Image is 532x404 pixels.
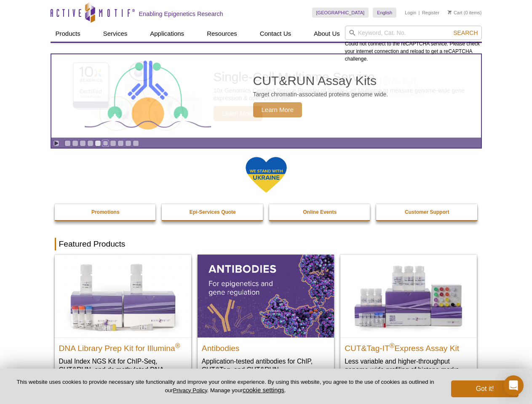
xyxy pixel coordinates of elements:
[376,204,478,220] a: Customer Support
[85,58,211,135] img: CUT&RUN Assay Kits
[345,357,473,374] p: Less variable and higher-throughput genome-wide profiling of histone marks​.
[95,140,101,146] a: Go to slide 5
[55,204,157,220] a: Promotions
[59,357,187,383] p: Dual Index NGS Kit for ChIP-Seq, CUT&RUN, and ds methylated DNA assays.
[55,255,191,391] a: DNA Library Prep Kit for Illumina DNA Library Prep Kit for Illumina® Dual Index NGS Kit for ChIP-...
[125,140,131,146] a: Go to slide 9
[55,255,191,337] img: DNA Library Prep Kit for Illumina
[198,255,334,337] img: All Antibodies
[309,26,345,42] a: About Us
[340,255,477,382] a: CUT&Tag-IT® Express Assay Kit CUT&Tag-IT®Express Assay Kit Less variable and higher-throughput ge...
[312,8,369,18] a: [GEOGRAPHIC_DATA]
[133,140,139,146] a: Go to slide 10
[202,357,330,374] p: Application-tested antibodies for ChIP, CUT&Tag, and CUT&RUN.
[451,29,480,37] button: Search
[255,26,296,42] a: Contact Us
[190,209,236,215] strong: Epi-Services Quote
[303,209,337,215] strong: Online Events
[345,340,473,353] h2: CUT&Tag-IT Express Assay Kit
[59,340,187,353] h2: DNA Library Prep Kit for Illumina
[51,26,86,42] a: Products
[98,26,133,42] a: Services
[87,140,94,146] a: Go to slide 4
[51,54,481,138] article: CUT&RUN Assay Kits
[175,342,180,349] sup: ®
[80,140,86,146] a: Go to slide 3
[53,140,59,146] a: Toggle autoplay
[269,204,371,220] a: Online Events
[118,140,124,146] a: Go to slide 8
[253,74,388,87] h2: CUT&RUN Assay Kits
[139,10,223,18] h2: Enabling Epigenetics Research
[419,8,420,18] li: |
[422,10,439,16] a: Register
[448,8,482,18] li: (0 items)
[253,102,302,117] span: Learn More
[72,140,78,146] a: Go to slide 2
[202,340,330,353] h2: Antibodies
[448,10,462,16] a: Cart
[110,140,116,146] a: Go to slide 7
[373,8,396,18] a: English
[253,90,388,98] p: Target chromatin-associated proteins genome wide.
[405,209,449,215] strong: Customer Support
[390,342,395,349] sup: ®
[145,26,189,42] a: Applications
[55,238,478,250] h2: Featured Products
[162,204,264,220] a: Epi-Services Quote
[13,378,437,394] p: This website uses cookies to provide necessary site functionality and improve your online experie...
[202,26,242,42] a: Resources
[345,26,482,40] input: Keyword, Cat. No.
[245,156,287,194] img: We Stand With Ukraine
[503,375,524,396] div: Open Intercom Messenger
[405,10,416,16] a: Login
[64,140,71,146] a: Go to slide 1
[51,54,481,138] a: CUT&RUN Assay Kits CUT&RUN Assay Kits Target chromatin-associated proteins genome wide. Learn More
[453,29,478,36] span: Search
[451,380,519,397] button: Got it!
[102,140,109,146] a: Go to slide 6
[448,10,452,14] img: Your Cart
[340,255,477,337] img: CUT&Tag-IT® Express Assay Kit
[345,26,482,63] div: Could not connect to the reCAPTCHA service. Please check your internet connection and reload to g...
[91,209,120,215] strong: Promotions
[243,386,284,393] button: cookie settings
[173,387,207,393] a: Privacy Policy
[198,255,334,382] a: All Antibodies Antibodies Application-tested antibodies for ChIP, CUT&Tag, and CUT&RUN.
